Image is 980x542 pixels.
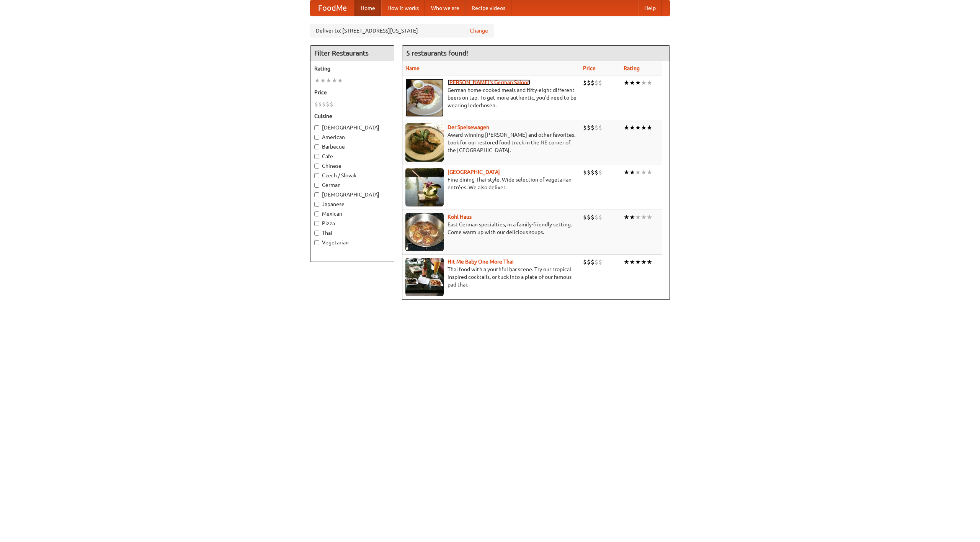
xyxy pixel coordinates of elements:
li: ★ [629,258,635,266]
li: ★ [629,213,635,221]
li: ★ [624,123,629,132]
img: speisewagen.jpg [405,123,444,162]
img: satay.jpg [405,168,444,206]
li: $ [598,168,602,177]
label: German [314,181,390,189]
li: ★ [647,123,652,132]
li: $ [591,258,595,266]
li: $ [598,123,602,132]
li: $ [314,100,318,108]
input: Barbecue [314,144,319,149]
img: kohlhaus.jpg [405,213,444,251]
li: $ [587,79,591,87]
p: Fine dining Thai-style. Wide selection of vegetarian entrées. We also deliver. [405,176,577,191]
li: ★ [326,76,332,85]
li: ★ [629,168,635,177]
li: ★ [635,213,641,221]
p: German home-cooked meals and fifty-eight different beers on tap. To get more authentic, you'd nee... [405,86,577,109]
li: $ [595,213,598,221]
li: ★ [629,123,635,132]
img: esthers.jpg [405,79,444,117]
li: $ [583,168,587,177]
input: Czech / Slovak [314,173,319,178]
a: Kohl Haus [448,214,472,220]
a: Der Speisewagen [448,124,489,130]
li: $ [598,213,602,221]
p: Award-winning [PERSON_NAME] and other favorites. Look for our restored food truck in the NE corne... [405,131,577,154]
a: Who we are [425,0,465,16]
li: ★ [624,79,629,87]
label: American [314,133,390,141]
li: ★ [641,213,647,221]
li: $ [583,79,587,87]
h4: Filter Restaurants [310,46,394,61]
li: $ [591,213,595,221]
li: $ [598,79,602,87]
li: ★ [641,123,647,132]
input: American [314,135,319,140]
input: Chinese [314,164,319,169]
li: ★ [641,79,647,87]
input: Thai [314,231,319,236]
ng-pluralize: 5 restaurants found! [406,49,468,57]
div: Deliver to: [STREET_ADDRESS][US_STATE] [310,24,494,38]
li: ★ [624,168,629,177]
a: [GEOGRAPHIC_DATA] [448,169,500,175]
li: ★ [629,79,635,87]
li: ★ [647,79,652,87]
label: Vegetarian [314,239,390,246]
a: Name [405,65,420,71]
h5: Price [314,88,390,96]
li: $ [322,100,326,108]
label: [DEMOGRAPHIC_DATA] [314,191,390,198]
li: $ [587,213,591,221]
li: $ [583,258,587,266]
a: FoodMe [310,0,354,16]
a: [PERSON_NAME]'s German Saloon [448,79,530,85]
li: $ [583,123,587,132]
li: $ [591,79,595,87]
a: Hit Me Baby One More Thai [448,259,514,265]
li: $ [587,258,591,266]
p: Thai food with a youthful bar scene. Try our tropical inspired cocktails, or tuck into a plate of... [405,265,577,288]
li: ★ [647,258,652,266]
input: German [314,183,319,188]
a: Help [638,0,662,16]
p: East German specialties, in a family-friendly setting. Come warm up with our delicious soups. [405,221,577,236]
li: $ [318,100,322,108]
input: Japanese [314,202,319,207]
input: Vegetarian [314,240,319,245]
input: Cafe [314,154,319,159]
input: Pizza [314,221,319,226]
li: $ [595,258,598,266]
label: Czech / Slovak [314,172,390,179]
li: $ [595,79,598,87]
li: ★ [635,258,641,266]
label: Mexican [314,210,390,218]
li: ★ [647,168,652,177]
input: [DEMOGRAPHIC_DATA] [314,125,319,130]
li: $ [595,168,598,177]
li: $ [330,100,333,108]
label: Chinese [314,162,390,170]
li: ★ [624,258,629,266]
li: $ [591,168,595,177]
input: [DEMOGRAPHIC_DATA] [314,192,319,197]
li: $ [326,100,330,108]
a: Home [354,0,381,16]
h5: Rating [314,65,390,72]
li: ★ [337,76,343,85]
label: Barbecue [314,143,390,151]
a: How it works [381,0,425,16]
li: ★ [332,76,337,85]
li: ★ [624,213,629,221]
li: ★ [647,213,652,221]
li: ★ [635,79,641,87]
li: $ [587,168,591,177]
li: ★ [641,168,647,177]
